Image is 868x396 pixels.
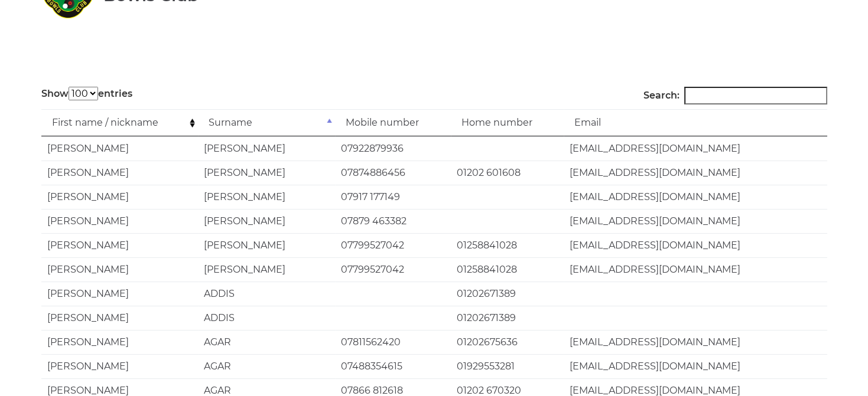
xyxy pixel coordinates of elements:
[198,282,335,306] td: ADDIS
[335,161,451,185] td: 07874886456
[335,233,451,257] td: 07799527042
[335,109,451,136] td: Mobile number
[335,330,451,354] td: 07811562420
[684,87,827,104] input: Search:
[198,136,335,161] td: [PERSON_NAME]
[41,209,198,233] td: [PERSON_NAME]
[451,257,564,282] td: 01258841028
[41,136,198,161] td: [PERSON_NAME]
[564,354,827,378] td: [EMAIL_ADDRESS][DOMAIN_NAME]
[451,109,564,136] td: Home number
[41,161,198,185] td: [PERSON_NAME]
[41,306,198,330] td: [PERSON_NAME]
[198,109,335,136] td: Surname: activate to sort column descending
[564,136,827,161] td: [EMAIL_ADDRESS][DOMAIN_NAME]
[41,354,198,378] td: [PERSON_NAME]
[564,330,827,354] td: [EMAIL_ADDRESS][DOMAIN_NAME]
[564,233,827,257] td: [EMAIL_ADDRESS][DOMAIN_NAME]
[335,209,451,233] td: 07879 463382
[335,354,451,378] td: 07488354615
[451,354,564,378] td: 01929553281
[451,282,564,306] td: 01202671389
[451,233,564,257] td: 01258841028
[198,209,335,233] td: [PERSON_NAME]
[451,330,564,354] td: 01202675636
[198,161,335,185] td: [PERSON_NAME]
[198,233,335,257] td: [PERSON_NAME]
[564,109,827,136] td: Email
[41,109,198,136] td: First name / nickname: activate to sort column ascending
[41,185,198,209] td: [PERSON_NAME]
[564,257,827,282] td: [EMAIL_ADDRESS][DOMAIN_NAME]
[198,306,335,330] td: ADDIS
[451,306,564,330] td: 01202671389
[564,161,827,185] td: [EMAIL_ADDRESS][DOMAIN_NAME]
[198,330,335,354] td: AGAR
[41,282,198,306] td: [PERSON_NAME]
[451,161,564,185] td: 01202 601608
[335,185,451,209] td: 07917 177149
[198,257,335,282] td: [PERSON_NAME]
[335,136,451,161] td: 07922879936
[69,87,98,100] select: Showentries
[41,257,198,282] td: [PERSON_NAME]
[564,185,827,209] td: [EMAIL_ADDRESS][DOMAIN_NAME]
[41,87,132,101] label: Show entries
[198,354,335,378] td: AGAR
[335,257,451,282] td: 07799527042
[643,87,827,104] label: Search:
[41,233,198,257] td: [PERSON_NAME]
[198,185,335,209] td: [PERSON_NAME]
[564,209,827,233] td: [EMAIL_ADDRESS][DOMAIN_NAME]
[41,330,198,354] td: [PERSON_NAME]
